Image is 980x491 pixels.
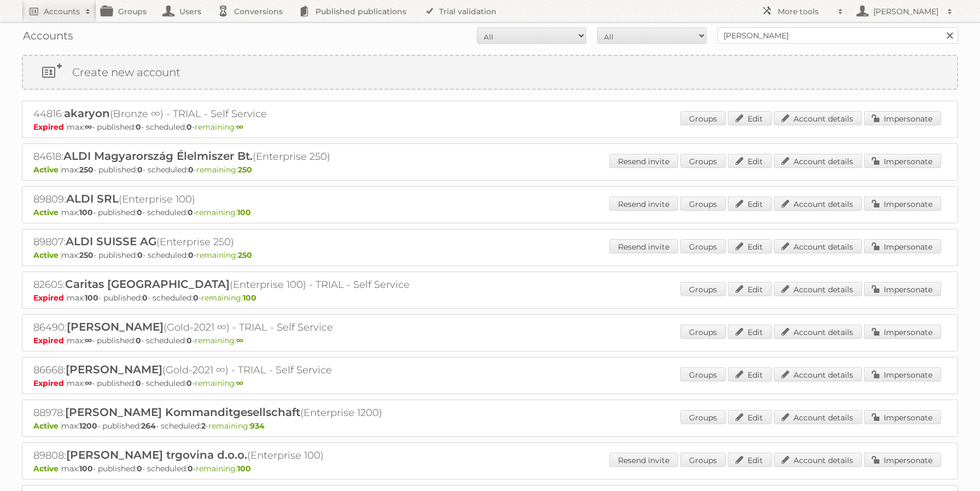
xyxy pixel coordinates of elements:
[136,336,141,345] strong: 0
[609,154,678,168] a: Resend invite
[33,207,947,217] p: max: - published: - scheduled: -
[33,421,61,431] span: Active
[33,250,61,260] span: Active
[63,149,253,163] span: ALDI Magyarország Élelmiszer Bt.
[33,464,947,473] p: max: - published: - scheduled: -
[186,122,192,132] strong: 0
[609,197,678,211] a: Resend invite
[137,165,143,175] strong: 0
[65,278,230,291] span: Caritas [GEOGRAPHIC_DATA]
[680,453,726,467] a: Groups
[196,250,252,260] span: remaining:
[85,378,92,388] strong: ∞
[238,165,252,175] strong: 250
[728,410,772,424] a: Edit
[141,421,156,431] strong: 264
[33,250,947,260] p: max: - published: - scheduled: -
[195,122,243,132] span: remaining:
[79,464,93,473] strong: 100
[195,336,243,345] span: remaining:
[864,282,941,296] a: Impersonate
[67,320,164,333] span: [PERSON_NAME]
[871,6,942,17] h2: [PERSON_NAME]
[85,122,92,132] strong: ∞
[237,207,251,217] strong: 100
[774,410,862,424] a: Account details
[728,453,772,467] a: Edit
[864,453,941,467] a: Impersonate
[79,165,94,175] strong: 250
[238,250,252,260] strong: 250
[208,421,265,431] span: remaining:
[33,165,61,175] span: Active
[864,154,941,168] a: Impersonate
[864,367,941,382] a: Impersonate
[186,336,192,345] strong: 0
[79,207,93,217] strong: 100
[66,192,119,205] span: ALDI SRL
[864,239,941,253] a: Impersonate
[250,421,265,431] strong: 934
[33,448,416,463] h2: 89808: (Enterprise 100)
[188,207,193,217] strong: 0
[201,293,256,303] span: remaining:
[33,165,947,175] p: max: - published: - scheduled: -
[680,239,726,253] a: Groups
[196,464,251,473] span: remaining:
[142,293,148,303] strong: 0
[728,154,772,168] a: Edit
[33,149,416,164] h2: 84618: (Enterprise 250)
[728,367,772,382] a: Edit
[65,406,300,419] span: [PERSON_NAME] Kommanditgesellschaft
[136,122,141,132] strong: 0
[33,406,416,420] h2: 88978: (Enterprise 1200)
[33,122,67,132] span: Expired
[33,363,416,377] h2: 86668: (Gold-2021 ∞) - TRIAL - Self Service
[774,197,862,211] a: Account details
[66,448,247,461] span: [PERSON_NAME] trgovina d.o.o.
[243,293,256,303] strong: 100
[33,278,416,292] h2: 82605: (Enterprise 100) - TRIAL - Self Service
[188,464,193,473] strong: 0
[236,378,243,388] strong: ∞
[23,56,957,89] a: Create new account
[864,325,941,339] a: Impersonate
[728,197,772,211] a: Edit
[64,107,110,120] span: akaryon
[196,165,252,175] span: remaining:
[864,197,941,211] a: Impersonate
[33,464,61,473] span: Active
[237,464,251,473] strong: 100
[33,378,67,388] span: Expired
[774,111,862,125] a: Account details
[778,6,832,17] h2: More tools
[33,235,416,249] h2: 89807: (Enterprise 250)
[79,421,97,431] strong: 1200
[728,282,772,296] a: Edit
[774,282,862,296] a: Account details
[774,453,862,467] a: Account details
[136,378,141,388] strong: 0
[33,293,947,303] p: max: - published: - scheduled: -
[728,239,772,253] a: Edit
[864,410,941,424] a: Impersonate
[680,367,726,382] a: Groups
[201,421,206,431] strong: 2
[33,207,61,217] span: Active
[33,192,416,206] h2: 89809: (Enterprise 100)
[66,363,162,376] span: [PERSON_NAME]
[33,336,67,345] span: Expired
[680,197,726,211] a: Groups
[33,320,416,334] h2: 86490: (Gold-2021 ∞) - TRIAL - Self Service
[188,250,194,260] strong: 0
[79,250,94,260] strong: 250
[680,325,726,339] a: Groups
[236,122,243,132] strong: ∞
[33,107,416,121] h2: 44816: (Bronze ∞) - TRIAL - Self Service
[44,6,80,17] h2: Accounts
[85,336,92,345] strong: ∞
[33,421,947,431] p: max: - published: - scheduled: -
[186,378,192,388] strong: 0
[680,410,726,424] a: Groups
[33,293,67,303] span: Expired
